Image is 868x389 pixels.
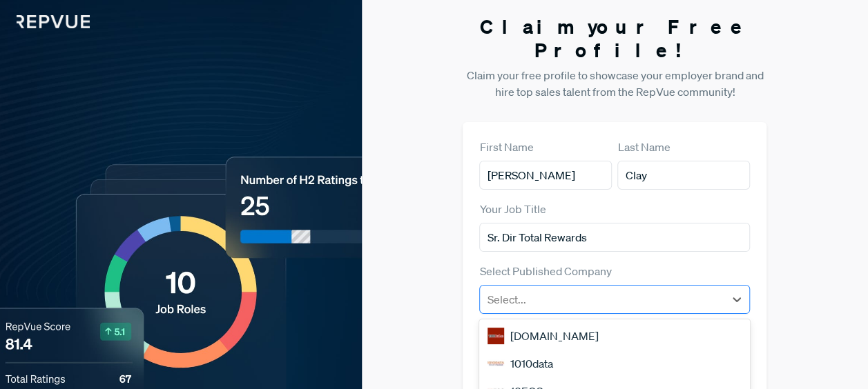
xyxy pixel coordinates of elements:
label: Last Name [617,139,670,155]
div: 1010data [479,350,750,377]
label: Your Job Title [479,201,546,217]
label: First Name [479,139,533,155]
img: 1010data [488,355,504,372]
input: Title [479,223,750,252]
p: Claim your free profile to showcase your employer brand and hire top sales talent from the RepVue... [463,67,766,100]
input: Last Name [617,161,750,190]
div: [DOMAIN_NAME] [479,322,750,350]
h3: Claim your Free Profile! [463,15,766,61]
img: 1000Bulbs.com [488,328,504,344]
label: Select Published Company [479,263,611,279]
input: First Name [479,161,612,190]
